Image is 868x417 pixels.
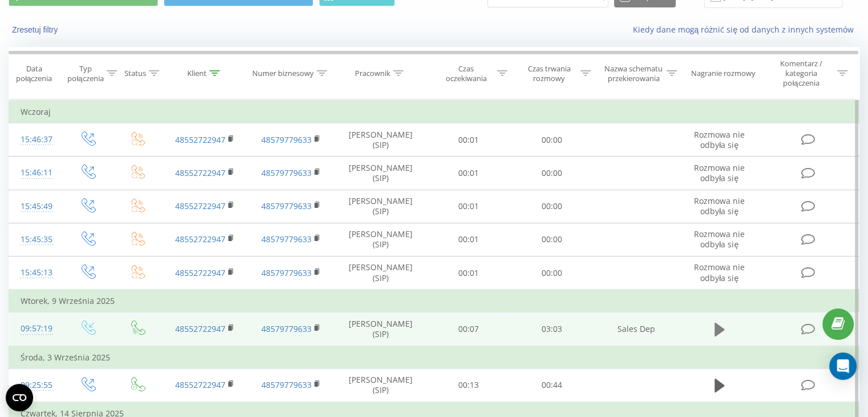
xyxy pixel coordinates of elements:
a: 48579779633 [261,134,312,145]
a: 48552722947 [175,323,225,334]
a: 48552722947 [175,379,225,390]
a: 48552722947 [175,234,225,244]
td: [PERSON_NAME] (SIP) [334,256,427,290]
div: Nagranie rozmowy [691,69,756,78]
div: Typ połączenia [67,64,103,83]
td: Sales Dep [593,312,679,346]
td: [PERSON_NAME] (SIP) [334,157,427,190]
div: Numer biznesowy [252,69,314,78]
span: Rozmowa nie odbyła się [694,129,745,150]
td: 00:01 [427,190,510,223]
td: 00:44 [510,368,593,402]
div: 15:45:35 [21,228,51,251]
div: Pracownik [355,69,390,78]
span: Rozmowa nie odbyła się [694,262,745,283]
td: 00:01 [427,223,510,256]
a: 48552722947 [175,134,225,145]
a: 48579779633 [261,323,312,334]
td: 00:01 [427,256,510,290]
div: 15:45:49 [21,195,51,218]
td: 00:00 [510,123,593,157]
td: 00:00 [510,157,593,190]
span: Rozmowa nie odbyła się [694,195,745,216]
a: Kiedy dane mogą różnić się od danych z innych systemów [632,24,859,35]
td: 00:00 [510,256,593,290]
td: [PERSON_NAME] (SIP) [334,123,427,157]
td: 00:01 [427,157,510,190]
button: Zresetuj filtry [9,25,63,35]
a: 48552722947 [175,201,225,211]
td: 00:13 [427,368,510,402]
div: Komentarz / kategoria połączenia [768,59,834,88]
td: Środa, 3 Września 2025 [9,346,859,369]
a: 48552722947 [175,167,225,178]
a: 48579779633 [261,201,312,211]
div: 15:46:37 [21,129,51,151]
span: Rozmowa nie odbyła się [694,228,745,250]
div: 09:25:55 [21,374,51,396]
td: [PERSON_NAME] (SIP) [334,190,427,223]
span: Rozmowa nie odbyła się [694,162,745,183]
button: Open CMP widget [6,384,33,411]
div: 09:57:19 [21,318,51,340]
td: 00:00 [510,190,593,223]
td: 00:07 [427,312,510,346]
td: 00:01 [427,123,510,157]
td: [PERSON_NAME] (SIP) [334,223,427,256]
div: Czas trwania rozmowy [520,64,578,83]
a: 48579779633 [261,379,312,390]
td: [PERSON_NAME] (SIP) [334,368,427,402]
td: Wtorek, 9 Września 2025 [9,290,859,312]
div: Status [124,69,146,78]
div: Klient [187,69,207,78]
a: 48552722947 [175,267,225,278]
td: 00:00 [510,223,593,256]
div: Open Intercom Messenger [829,352,857,380]
td: 03:03 [510,312,593,346]
a: 48579779633 [261,234,312,244]
div: 15:46:11 [21,162,51,184]
div: Nazwa schematu przekierowania [604,64,664,83]
a: 48579779633 [261,267,312,278]
td: [PERSON_NAME] (SIP) [334,312,427,346]
div: Czas oczekiwania [438,64,495,83]
a: 48579779633 [261,167,312,178]
div: Data połączenia [9,64,59,83]
div: 15:45:13 [21,262,51,284]
td: Wczoraj [9,101,859,123]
